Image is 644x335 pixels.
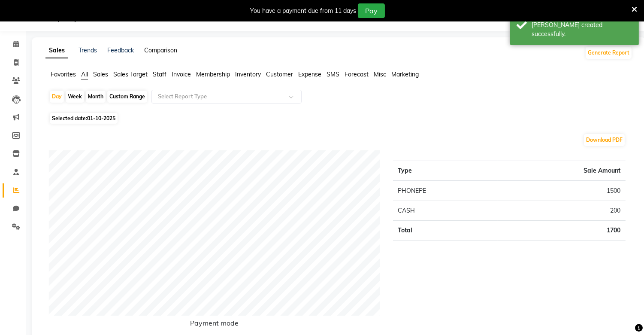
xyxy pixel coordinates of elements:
[50,91,64,103] div: Day
[393,161,498,181] th: Type
[498,201,626,221] td: 200
[50,113,118,124] span: Selected date:
[86,91,106,103] div: Month
[327,70,339,78] span: SMS
[235,70,261,78] span: Inventory
[172,70,191,78] span: Invoice
[584,134,625,146] button: Download PDF
[532,21,632,39] div: Bill created successfully.
[586,47,632,59] button: Generate Report
[107,91,147,103] div: Custom Range
[107,46,134,54] a: Feedback
[393,181,498,201] td: PHONEPE
[81,70,88,78] span: All
[45,43,68,58] a: Sales
[498,221,626,241] td: 1700
[66,91,84,103] div: Week
[345,70,369,78] span: Forecast
[144,46,177,54] a: Comparison
[266,70,293,78] span: Customer
[250,6,356,15] div: You have a payment due from 11 days
[391,70,419,78] span: Marketing
[93,70,108,78] span: Sales
[79,46,97,54] a: Trends
[196,70,230,78] span: Membership
[358,3,385,18] button: Pay
[298,70,321,78] span: Expense
[153,70,166,78] span: Staff
[393,221,498,241] td: Total
[393,201,498,221] td: CASH
[87,115,115,122] span: 01-10-2025
[113,70,148,78] span: Sales Target
[51,70,76,78] span: Favorites
[374,70,386,78] span: Misc
[498,181,626,201] td: 1500
[498,161,626,181] th: Sale Amount
[49,319,380,331] h6: Payment mode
